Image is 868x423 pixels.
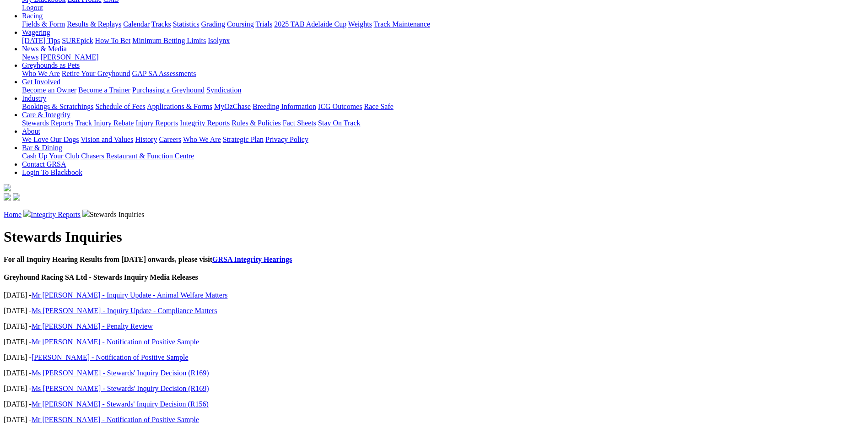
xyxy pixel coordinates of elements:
a: Track Maintenance [374,20,430,28]
a: Become a Trainer [78,86,130,94]
a: Ms [PERSON_NAME] - Stewards' Inquiry Decision (R169) [32,385,209,392]
p: Stewards Inquiries [4,210,864,219]
a: MyOzChase [214,103,251,110]
img: logo-grsa-white.png [4,184,11,191]
a: Careers [159,136,181,143]
a: Ms [PERSON_NAME] - Stewards' Inquiry Decision (R169) [32,369,209,377]
a: Integrity Reports [180,119,230,127]
a: Trials [255,20,272,28]
a: Mr [PERSON_NAME] - Notification of Positive Sample [32,338,199,346]
div: Greyhounds as Pets [22,70,864,78]
img: facebook.svg [4,193,11,201]
h4: Greyhound Racing SA Ltd - Stewards Inquiry Media Releases [4,273,864,282]
a: Greyhounds as Pets [22,61,80,69]
div: Care & Integrity [22,119,864,127]
a: Logout [22,4,43,11]
p: [DATE] - [4,338,864,346]
div: Wagering [22,37,864,45]
a: Home [4,211,22,218]
a: Mr [PERSON_NAME] - Penalty Review [32,322,153,330]
a: Login To Blackbook [22,168,82,176]
a: Privacy Policy [265,136,308,143]
a: Results & Replays [67,20,121,28]
a: GAP SA Assessments [132,70,196,77]
a: ICG Outcomes [318,103,362,110]
a: [DATE] Tips [22,37,60,44]
a: Get Involved [22,78,60,86]
a: Coursing [227,20,254,28]
p: [DATE] - [4,322,864,331]
a: Minimum Betting Limits [132,37,206,44]
a: Racing [22,12,43,20]
div: Industry [22,103,864,111]
a: Breeding Information [253,103,316,110]
a: Isolynx [208,37,230,44]
a: Calendar [123,20,150,28]
a: Grading [201,20,225,28]
a: News & Media [22,45,67,53]
a: Chasers Restaurant & Function Centre [81,152,194,160]
a: Weights [348,20,372,28]
a: Fields & Form [22,20,65,28]
a: Vision and Values [81,136,133,143]
a: Retire Your Greyhound [62,70,130,77]
p: [DATE] - [4,353,864,362]
a: Who We Are [183,136,221,143]
a: Bookings & Scratchings [22,103,93,110]
div: Bar & Dining [22,152,864,160]
p: [DATE] - [4,400,864,408]
a: SUREpick [62,37,93,44]
a: Industry [22,94,46,102]
a: Tracks [151,20,171,28]
a: Mr [PERSON_NAME] - Inquiry Update - Animal Welfare Matters [32,291,228,299]
a: News [22,53,38,61]
a: Schedule of Fees [95,103,145,110]
img: twitter.svg [13,193,20,201]
a: Cash Up Your Club [22,152,79,160]
img: chevron-right.svg [23,210,31,217]
a: Contact GRSA [22,160,66,168]
h1: Stewards Inquiries [4,228,864,245]
a: Rules & Policies [232,119,281,127]
a: Ms [PERSON_NAME] - Inquiry Update - Compliance Matters [32,307,217,315]
img: chevron-right.svg [82,210,90,217]
div: Get Involved [22,86,864,94]
a: Syndication [206,86,241,94]
a: Strategic Plan [223,136,264,143]
a: We Love Our Dogs [22,136,79,143]
a: Stay On Track [318,119,360,127]
a: GRSA Integrity Hearings [212,255,292,263]
div: News & Media [22,53,864,61]
a: Bar & Dining [22,144,62,152]
a: Injury Reports [135,119,178,127]
a: [PERSON_NAME] - Notification of Positive Sample [32,353,189,361]
a: How To Bet [95,37,131,44]
a: [PERSON_NAME] [40,53,98,61]
a: About [22,127,40,135]
a: Who We Are [22,70,60,77]
a: Applications & Forms [147,103,212,110]
p: [DATE] - [4,369,864,377]
a: Race Safe [364,103,393,110]
a: Become an Owner [22,86,76,94]
a: Care & Integrity [22,111,70,119]
a: Wagering [22,28,50,36]
div: Racing [22,20,864,28]
p: [DATE] - [4,385,864,393]
a: Stewards Reports [22,119,73,127]
a: History [135,136,157,143]
a: Fact Sheets [283,119,316,127]
a: Purchasing a Greyhound [132,86,205,94]
b: For all Inquiry Hearing Results from [DATE] onwards, please visit [4,255,292,263]
p: [DATE] - [4,307,864,315]
a: Mr [PERSON_NAME] - Stewards' Inquiry Decision (R156) [32,400,209,408]
a: Track Injury Rebate [75,119,134,127]
p: [DATE] - [4,291,864,299]
div: About [22,136,864,144]
a: 2025 TAB Adelaide Cup [274,20,346,28]
a: Statistics [173,20,199,28]
a: Integrity Reports [31,211,81,218]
